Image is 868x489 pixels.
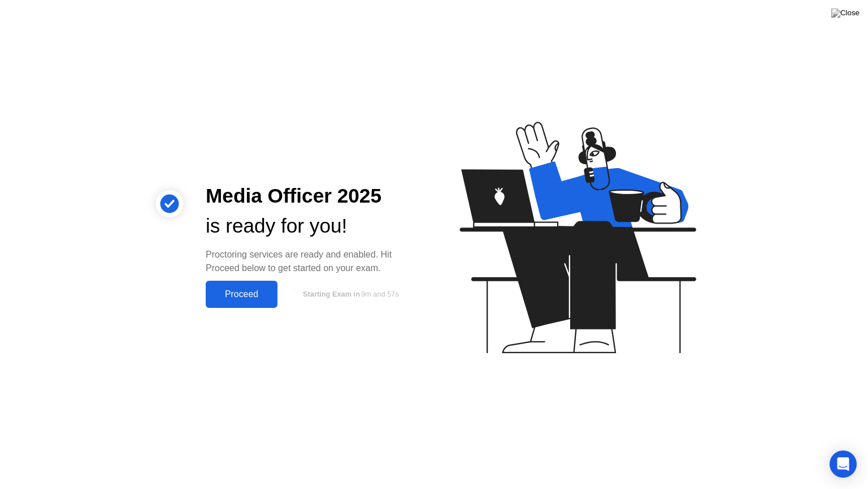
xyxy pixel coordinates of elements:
[206,181,416,211] div: Media Officer 2025
[831,8,860,18] img: Close
[206,281,277,308] button: Proceed
[206,211,416,241] div: is ready for you!
[283,284,416,305] button: Starting Exam in9m and 57s
[361,290,399,298] span: 9m and 57s
[206,248,416,275] div: Proctoring services are ready and enabled. Hit Proceed below to get started on your exam.
[830,451,857,478] div: Open Intercom Messenger
[209,289,274,299] div: Proceed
